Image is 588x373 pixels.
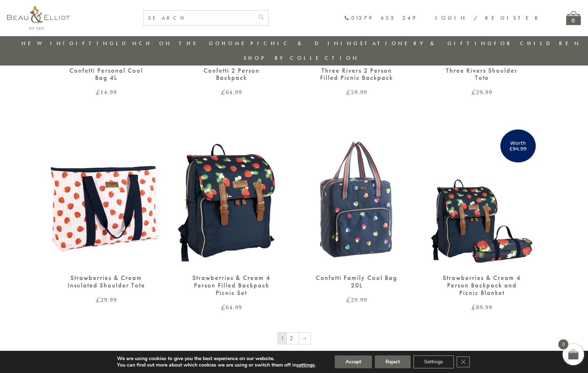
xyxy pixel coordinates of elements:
[346,295,351,304] span: £
[116,40,222,47] a: Lunch On The Go
[558,339,568,349] span: 0
[188,274,274,296] div: Strawberries & Cream 4 Person Filled Backpack Picnic Set
[221,88,242,96] bdi: 64.99
[51,124,162,267] img: Strawberries & Cream Insulated Shoulder Tote
[471,303,493,311] bdi: 89.99
[301,124,412,303] a: Confetti Family Cool Bag 20L Confetti Family Cool Bag 20L £29.99
[314,274,400,289] div: Confetti Family Cool Bag 20L
[471,88,493,96] bdi: 29.99
[176,124,287,267] img: Strawberries & Cream 4 Person Filled Backpack Picnic Set
[375,355,411,368] button: Reject
[21,40,69,47] a: New in!
[96,88,117,96] bdi: 14.99
[435,14,541,21] a: Login / Register
[222,40,250,47] a: Home
[278,333,286,344] span: Page 1
[494,40,581,47] a: For Children
[301,124,412,267] img: Confetti Family Cool Bag 20L
[471,303,476,311] span: £
[96,88,101,96] span: £
[413,355,454,368] button: Settings
[51,332,537,346] nav: Product Pagination
[69,40,116,47] a: Gifting
[221,88,226,96] span: £
[63,67,149,82] div: Confetti Personal Cool Bag 4L
[299,333,310,344] a: →
[344,15,417,21] a: 01279 653 249
[96,295,101,304] span: £
[221,303,226,311] span: £
[439,67,525,82] div: Three Rivers Shoulder Tote
[314,67,400,82] div: Three Rivers 2 Person Filled Picnic Backpack
[176,124,287,310] a: Strawberries & Cream 4 Person Filled Backpack Picnic Set Strawberries & Cream 4 Person Filled Bac...
[335,355,372,368] button: Accept
[221,303,242,311] bdi: 64.99
[188,67,274,82] div: Confetti 2 Person Backpack
[471,88,476,96] span: £
[426,124,537,310] a: Strawberries & Cream 4 Person Backpack and Picnic Blanket Strawberries & Cream 4 Person Backpack ...
[117,355,316,362] p: We are using cookies to give you the best experience on our website.
[297,362,315,368] button: settings
[250,40,360,47] a: Picnic & Dining
[96,295,117,304] bdi: 29.99
[439,274,525,296] div: Strawberries & Cream 4 Person Backpack and Picnic Blanket
[426,124,537,267] img: Strawberries & Cream 4 Person Backpack and Picnic Blanket
[51,124,162,303] a: Strawberries & Cream Insulated Shoulder Tote Strawberries & Cream Insulated Shoulder Tote £29.99
[63,274,149,289] div: Strawberries & Cream Insulated Shoulder Tote
[287,333,299,344] a: Page 2
[346,295,367,304] bdi: 29.99
[346,88,351,96] span: £
[7,5,70,29] img: logo
[117,362,316,368] p: You can find out more about which cookies we are using or switch them off in .
[566,11,581,25] a: 0
[244,54,359,62] a: Shop by collection
[144,11,254,25] input: SEARCH
[346,88,367,96] bdi: 59.99
[360,40,494,47] a: Stationery & Gifting
[457,357,470,367] button: Close GDPR Cookie Banner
